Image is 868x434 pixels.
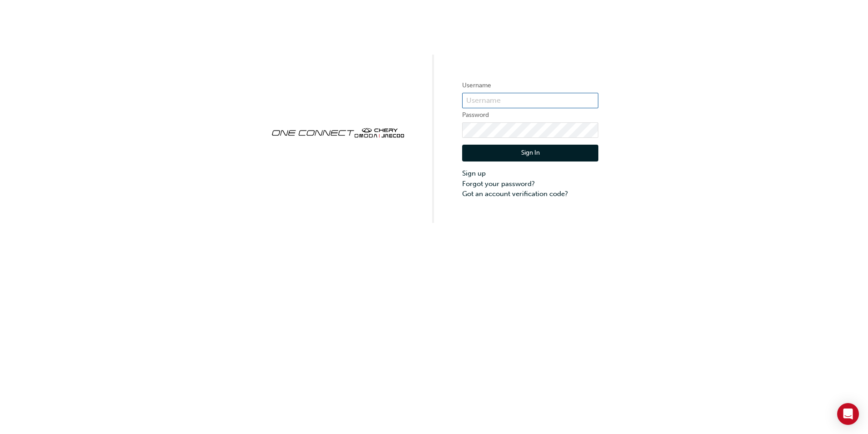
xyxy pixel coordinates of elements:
[462,80,598,91] label: Username
[462,168,598,179] a: Sign up
[462,93,598,108] input: Username
[462,179,598,189] a: Forgot your password?
[837,403,859,425] div: Open Intercom Messenger
[462,189,598,199] a: Got an account verification code?
[462,145,598,162] button: Sign In
[270,120,406,144] img: oneconnect
[462,110,598,121] label: Password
